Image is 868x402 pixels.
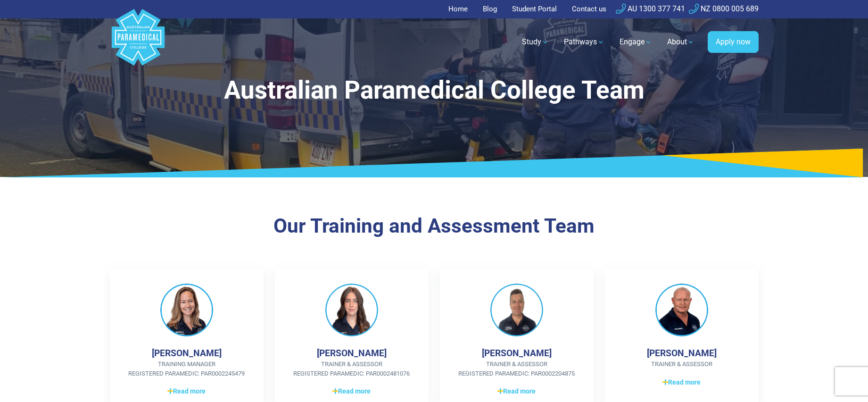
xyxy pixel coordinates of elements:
[125,385,248,397] a: Read more
[482,348,552,359] h4: [PERSON_NAME]
[708,31,759,53] a: Apply now
[290,385,413,397] a: Read more
[647,348,717,359] h4: [PERSON_NAME]
[516,29,554,55] a: Study
[662,377,701,387] span: Read more
[290,360,413,378] span: Trainer & Assessor Registered Paramedic: PAR0002481076
[152,348,222,359] h4: [PERSON_NAME]
[125,360,248,378] span: Training Manager Registered Paramedic: PAR0002245479
[325,284,378,336] img: Betina Ellul
[167,386,206,396] span: Read more
[661,29,700,55] a: About
[158,214,710,238] h3: Our Training and Assessment Team
[620,377,744,388] a: Read more
[158,75,710,105] h1: Australian Paramedical College Team
[689,4,759,13] a: NZ 0800 005 689
[490,284,543,336] img: Chris King
[110,18,166,66] a: Australian Paramedical College
[655,284,708,336] img: Jens Hojby
[497,386,536,396] span: Read more
[455,360,579,378] span: Trainer & Assessor Registered Paramedic: PAR0002204875
[160,284,213,336] img: Jaime Wallis
[332,386,371,396] span: Read more
[317,348,387,359] h4: [PERSON_NAME]
[558,29,610,55] a: Pathways
[616,4,685,13] a: AU 1300 377 741
[620,360,744,369] span: Trainer & Assessor
[614,29,658,55] a: Engage
[455,385,579,397] a: Read more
